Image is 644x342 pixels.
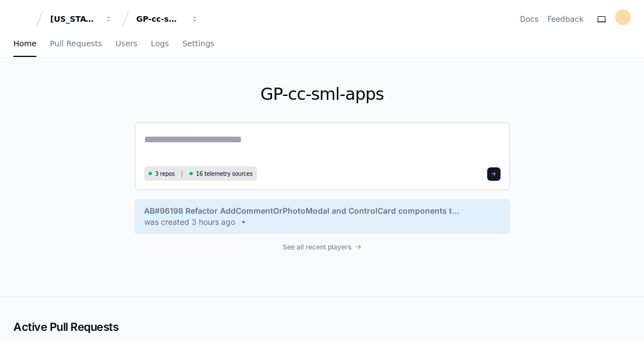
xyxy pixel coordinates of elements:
[116,31,137,57] a: Users
[144,216,235,228] span: was created 3 hours ago
[155,170,175,178] span: 3 repos
[283,243,351,252] span: See all recent players
[547,13,584,25] button: Feedback
[144,205,459,216] span: AB#96198 Refactor AddCommentOrPhotoModal and ControlCard components t…
[520,13,538,25] a: Docs
[144,205,500,228] a: AB#96198 Refactor AddCommentOrPhotoModal and ControlCard components t…was created 3 hours ago
[196,170,252,178] span: 16 telemetry sources
[151,40,169,47] span: Logs
[151,31,169,57] a: Logs
[132,9,203,29] button: GP-cc-sml-apps
[50,13,98,25] div: [US_STATE] Pacific
[13,31,36,57] a: Home
[116,40,137,47] span: Users
[46,9,117,29] button: [US_STATE] Pacific
[50,31,102,57] a: Pull Requests
[136,13,184,25] div: GP-cc-sml-apps
[50,40,102,47] span: Pull Requests
[13,40,36,47] span: Home
[135,84,510,104] h1: GP-cc-sml-apps
[135,243,510,252] a: See all recent players
[182,31,214,57] a: Settings
[182,40,214,47] span: Settings
[13,319,631,335] h2: Active Pull Requests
